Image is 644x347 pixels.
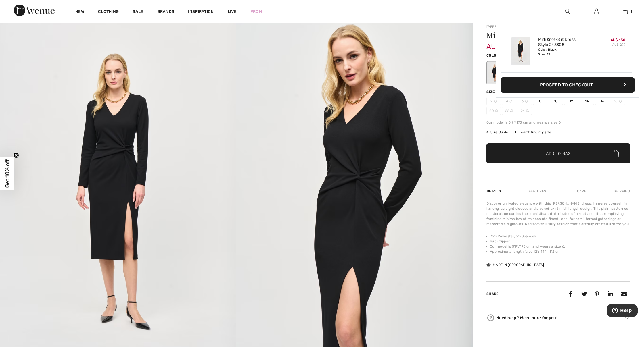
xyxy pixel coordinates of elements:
div: Size ([GEOGRAPHIC_DATA]/[GEOGRAPHIC_DATA]): [486,89,582,95]
a: Clothing [98,9,119,15]
a: Prom [250,9,262,15]
img: Bag.svg [613,150,619,157]
li: Our model is 5'9"/175 cm and wears a size 6. [490,244,630,249]
a: Brands [157,9,175,15]
a: [PERSON_NAME] [486,25,515,29]
div: Our model is 5'9"/175 cm and wears a size 6. [486,120,630,125]
span: Color: [486,53,500,57]
a: Sale [133,9,143,15]
span: 20 [486,107,501,115]
h1: Midi Knot-slit Dress Style 243308 [486,32,606,39]
iframe: Opens a widget where you can find more information [607,304,638,318]
span: AU$ 150 [611,38,625,42]
img: My Info [594,8,599,15]
span: 2 [486,97,501,105]
img: ring-m.svg [494,100,497,103]
a: Midi Knot-Slit Dress Style 243308 [538,37,595,47]
span: Size Guide [486,130,508,135]
div: Shipping [612,186,630,196]
img: My Bag [623,8,628,15]
img: search the website [565,8,570,15]
span: Add to Bag [546,151,571,157]
div: Color: Black Size: 12 [538,47,595,57]
div: Details [486,186,503,196]
li: Approximate length (size 12): 44" - 112 cm [490,249,630,254]
div: Made in [GEOGRAPHIC_DATA] [486,262,544,267]
span: 1 [630,9,632,14]
button: Add to Bag [486,143,630,163]
a: 1 [611,8,639,15]
div: Care [572,186,591,196]
button: Proceed to Checkout [501,77,635,93]
img: Midi Knot-Slit Dress Style 243308 [511,37,530,65]
div: Black [487,62,502,84]
s: AU$ 299 [612,43,625,47]
img: 1ère Avenue [14,5,55,16]
img: ring-m.svg [495,109,498,112]
img: Arrow2.svg [624,317,629,319]
li: Back zipper [490,239,630,244]
a: Live [228,9,237,15]
span: Inspiration [188,9,214,15]
div: Need help? We're here for you! [486,313,630,322]
div: Discover unrivaled elegance with this [PERSON_NAME] dress. Immerse yourself in its long, straight... [486,201,630,227]
a: Sign In [589,8,603,15]
span: AU$ 150 [486,37,514,51]
div: I can't find my size [515,130,551,135]
a: New [75,9,84,15]
span: Share [486,292,499,296]
span: Get 10% off [4,159,11,188]
button: Close teaser [13,153,19,158]
div: Features [524,186,551,196]
li: 95% Polyester, 5% Spandex [490,234,630,239]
